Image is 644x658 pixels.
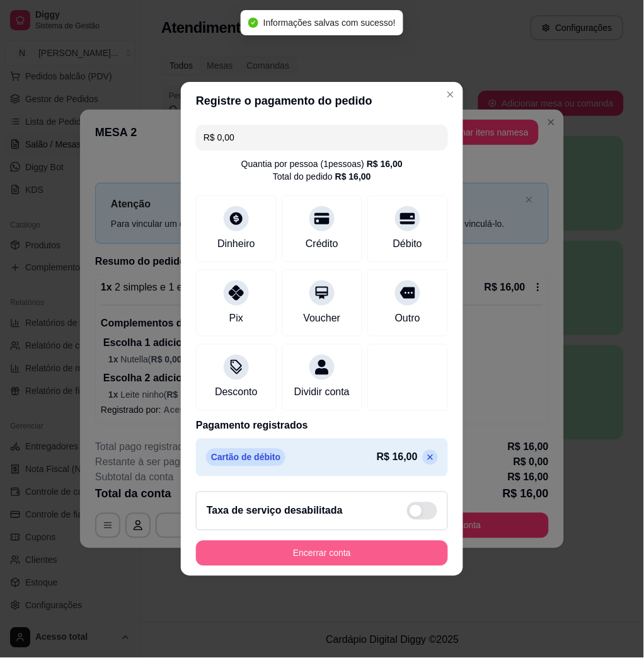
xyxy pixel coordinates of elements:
div: Voucher [304,311,341,326]
div: R$ 16,00 [335,170,371,183]
input: Ex.: hambúrguer de cordeiro [204,125,440,150]
p: Pagamento registrados [196,418,448,434]
header: Registre o pagamento do pedido [181,82,463,120]
div: Pix [229,311,243,326]
p: R$ 16,00 [377,450,418,465]
div: Dividir conta [294,385,350,400]
div: Outro [395,311,420,326]
button: Close [440,84,461,105]
p: Cartão de débito [206,449,285,466]
span: Informações salvas com sucesso! [263,18,396,28]
div: Desconto [215,385,258,400]
div: Crédito [306,236,338,251]
div: Dinheiro [217,236,255,251]
div: Débito [393,236,422,251]
div: Total do pedido [273,170,371,183]
h2: Taxa de serviço desabilitada [207,504,343,519]
div: R$ 16,00 [367,158,403,170]
span: check-circle [248,18,258,28]
button: Encerrar conta [196,541,448,566]
div: Quantia por pessoa ( 1 pessoas) [241,158,403,170]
